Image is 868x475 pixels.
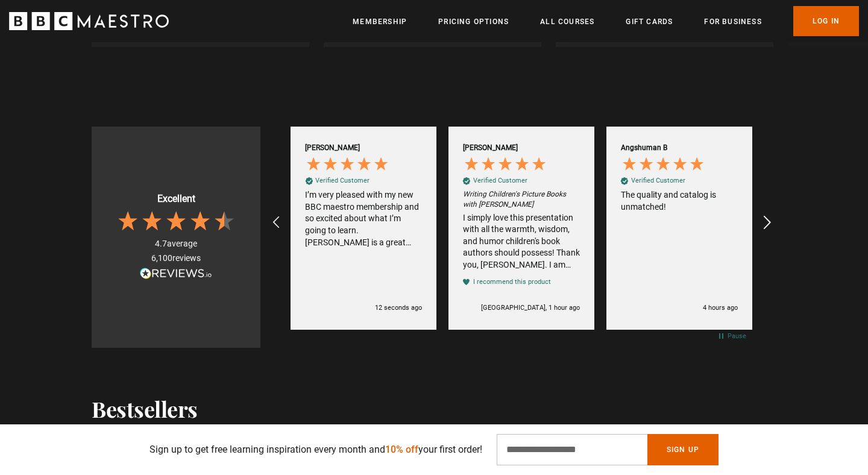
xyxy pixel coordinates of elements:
a: All Courses [540,16,594,28]
div: 4 hours ago [703,303,738,312]
div: 5 Stars [621,156,708,175]
p: Sign up to get free learning inspiration every month and your first order! [149,442,482,457]
div: Customer reviews carousel with auto-scroll controls [260,115,782,330]
a: Log In [793,6,859,36]
div: I simply love this presentation with all the warmth, wisdom, and humor children's book authors sh... [463,212,580,271]
a: Membership [353,16,407,28]
span: 6,100 [151,253,172,263]
div: Customer reviews [285,115,758,330]
div: Pause carousel [717,331,746,342]
div: Angshuman B [621,143,667,153]
div: REVIEWS.io Carousel Scroll Right [749,206,782,239]
div: Verified Customer [473,176,527,185]
div: [GEOGRAPHIC_DATA], 1 hour ago [481,303,580,312]
svg: BBC Maestro [9,12,169,30]
a: Pricing Options [438,16,509,28]
div: Verified Customer [315,176,370,185]
div: I recommend this product [473,277,551,286]
h2: Bestsellers [92,396,198,421]
span: 4.7 [155,239,167,248]
div: Verified Customer [631,176,685,185]
div: 4.7 Stars [116,209,236,233]
div: reviews [151,253,201,265]
div: Pause [728,332,746,341]
div: Review by Diane W, 5 out of 5 stars [442,127,600,330]
div: [PERSON_NAME] [463,143,518,153]
div: Review by Angshuman B, 5 out of 5 stars [600,127,758,330]
div: Excellent [157,192,195,206]
nav: Primary [353,6,859,36]
a: Read more reviews on REVIEWS.io [140,268,212,282]
div: 5 Stars [463,156,550,175]
a: For business [704,16,761,28]
div: Review by Stephanie S, 5 out of 5 stars [285,127,442,330]
div: 12 seconds ago [375,303,422,312]
div: 5 Stars [305,156,392,175]
div: REVIEWS.io Carousel Scroll Left [262,208,291,237]
div: average [155,238,197,250]
div: The quality and catalog is unmatched! [621,189,738,213]
button: Sign Up [647,434,719,465]
a: Gift Cards [626,16,673,28]
div: I’m very pleased with my new BBC maestro membership and so excited about what I’m going to learn.... [305,189,422,248]
em: Writing Children's Picture Books with [PERSON_NAME] [463,189,580,210]
span: 10% off [385,444,418,455]
div: [PERSON_NAME] [305,143,360,153]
